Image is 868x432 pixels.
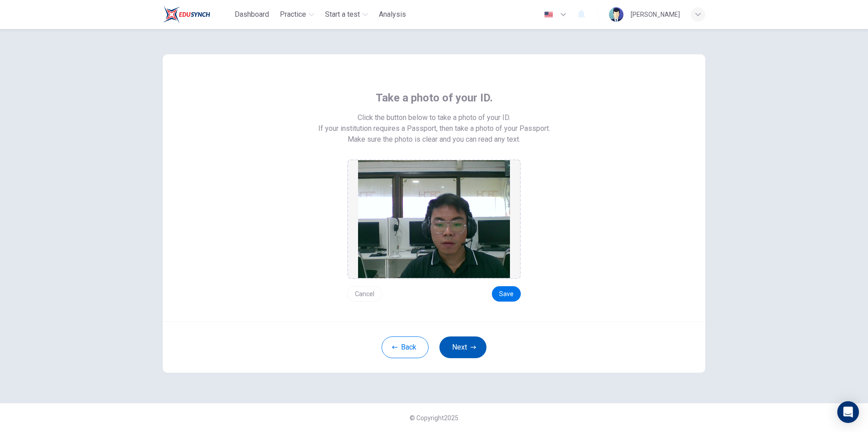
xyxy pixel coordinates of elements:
[439,336,486,358] button: Next
[163,5,231,24] a: Train Test logo
[318,112,550,134] span: Click the button below to take a photo of your ID. If your institution requires a Passport, then ...
[837,401,859,423] div: Open Intercom Messenger
[347,286,382,302] button: Cancel
[325,9,360,20] span: Start a test
[376,91,493,105] span: Take a photo of your ID.
[276,6,318,23] button: Practice
[358,160,510,278] img: preview screemshot
[379,9,406,20] span: Analysis
[410,414,458,422] span: © Copyright 2025
[163,5,210,24] img: Train Test logo
[348,134,520,145] span: Make sure the photo is clear and you can read any text.
[492,286,521,302] button: Save
[231,6,273,23] button: Dashboard
[609,7,623,22] img: Profile picture
[235,9,269,20] span: Dashboard
[382,336,429,358] button: Back
[375,6,410,23] button: Analysis
[631,9,680,20] div: [PERSON_NAME]
[280,9,306,20] span: Practice
[321,6,372,23] button: Start a test
[543,11,554,18] img: en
